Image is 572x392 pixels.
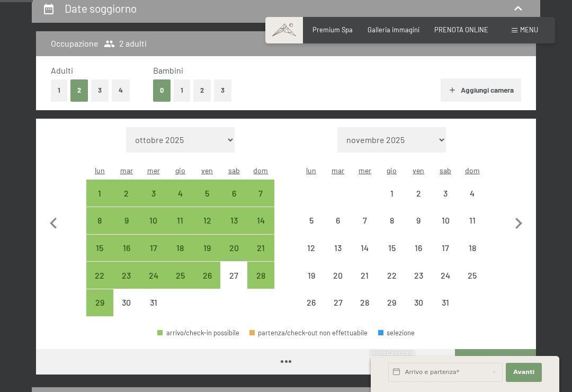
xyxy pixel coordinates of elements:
[405,207,432,234] div: Fri Jan 09 2026
[86,235,113,262] div: Mon Dec 15 2025
[459,207,486,234] div: Sun Jan 11 2026
[113,262,140,289] div: arrivo/check-in possibile
[114,189,139,214] div: 2
[387,166,397,175] abbr: giovedì
[167,235,194,262] div: Thu Dec 18 2025
[325,262,352,289] div: Tue Jan 20 2026
[326,298,351,323] div: 27
[352,207,379,234] div: arrivo/check-in non effettuabile
[168,271,193,296] div: 25
[195,271,220,296] div: 26
[325,235,352,262] div: arrivo/check-in non effettuabile
[506,363,542,382] button: Avanti
[113,207,140,234] div: arrivo/check-in possibile
[405,180,432,207] div: arrivo/check-in non effettuabile
[220,207,247,234] div: Sat Dec 13 2025
[432,262,459,289] div: Sat Jan 24 2026
[140,180,167,207] div: Wed Dec 03 2025
[432,207,459,234] div: Sat Jan 10 2026
[194,235,221,262] div: arrivo/check-in possibile
[432,289,459,316] div: Sat Jan 31 2026
[406,271,431,296] div: 23
[352,235,379,262] div: arrivo/check-in non effettuabile
[405,207,432,234] div: arrivo/check-in non effettuabile
[405,262,432,289] div: Fri Jan 23 2026
[220,207,247,234] div: arrivo/check-in possibile
[459,262,486,289] div: arrivo/check-in non effettuabile
[253,166,268,175] abbr: domenica
[352,262,379,289] div: Wed Jan 21 2026
[86,262,113,289] div: arrivo/check-in possibile
[325,207,352,234] div: arrivo/check-in non effettuabile
[368,25,419,34] span: Galleria immagini
[434,25,488,34] a: PRENOTA ONLINE
[325,262,352,289] div: arrivo/check-in non effettuabile
[432,180,459,207] div: arrivo/check-in non effettuabile
[140,207,167,234] div: arrivo/check-in possibile
[433,244,458,269] div: 17
[459,262,486,289] div: Sun Jan 25 2026
[86,262,113,289] div: Mon Dec 22 2025
[220,180,247,207] div: Sat Dec 06 2025
[247,262,274,289] div: Sun Dec 28 2025
[405,262,432,289] div: arrivo/check-in non effettuabile
[86,289,113,316] div: Mon Dec 29 2025
[352,262,379,289] div: arrivo/check-in non effettuabile
[459,235,486,262] div: Sun Jan 18 2026
[352,289,379,316] div: Wed Jan 28 2026
[247,262,274,289] div: arrivo/check-in possibile
[378,262,405,289] div: Thu Jan 22 2026
[432,180,459,207] div: Sat Jan 03 2026
[298,235,325,262] div: Mon Jan 12 2026
[113,207,140,234] div: Tue Dec 09 2025
[378,180,405,207] div: arrivo/check-in non effettuabile
[405,289,432,316] div: arrivo/check-in non effettuabile
[194,235,221,262] div: Fri Dec 19 2025
[405,235,432,262] div: arrivo/check-in non effettuabile
[120,166,133,175] abbr: martedì
[195,216,220,241] div: 12
[248,216,273,241] div: 14
[379,271,404,296] div: 22
[247,207,274,234] div: Sun Dec 14 2025
[378,329,415,336] div: selezione
[379,189,404,214] div: 1
[167,235,194,262] div: arrivo/check-in possibile
[140,262,167,289] div: Wed Dec 24 2025
[140,289,167,316] div: Wed Dec 31 2025
[42,127,65,317] button: Mese precedente
[141,189,166,214] div: 3
[247,235,274,262] div: Sun Dec 21 2025
[379,244,404,269] div: 15
[51,38,99,49] h3: Occupazione
[140,180,167,207] div: arrivo/check-in possibile
[194,262,221,289] div: Fri Dec 26 2025
[359,166,371,175] abbr: mercoledì
[332,166,344,175] abbr: martedì
[378,262,405,289] div: arrivo/check-in non effettuabile
[87,244,112,269] div: 15
[353,298,378,323] div: 28
[249,329,368,336] div: partenza/check-out non effettuabile
[299,216,324,241] div: 5
[86,235,113,262] div: arrivo/check-in possibile
[325,207,352,234] div: Tue Jan 06 2026
[520,25,538,34] span: Menu
[220,235,247,262] div: Sat Dec 20 2025
[167,262,194,289] div: Thu Dec 25 2025
[220,180,247,207] div: arrivo/check-in possibile
[95,166,105,175] abbr: lunedì
[440,166,451,175] abbr: sabato
[460,216,485,241] div: 11
[221,216,246,241] div: 13
[220,262,247,289] div: arrivo/check-in non effettuabile
[65,2,137,15] h2: Date soggiorno
[312,25,353,34] a: Premium Spa
[459,207,486,234] div: arrivo/check-in non effettuabile
[433,298,458,323] div: 31
[247,235,274,262] div: arrivo/check-in possibile
[113,289,140,316] div: Tue Dec 30 2025
[104,38,147,49] span: 2 adulti
[167,180,194,207] div: arrivo/check-in possibile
